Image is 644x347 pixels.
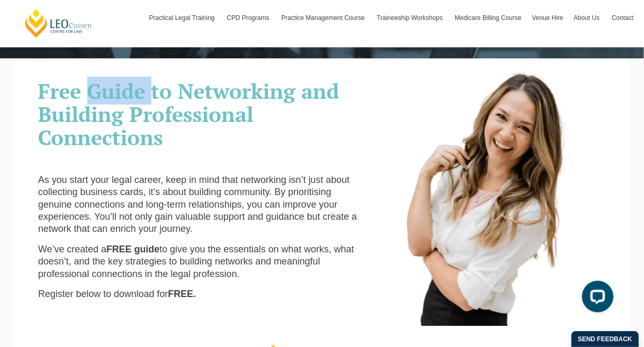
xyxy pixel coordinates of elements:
a: [PERSON_NAME] Centre for Law [24,8,94,38]
p: Register below to download for [38,288,363,300]
p: As you start your legal career, keep in mind that networking isn’t just about collecting business... [38,174,363,236]
a: Traineeship Workshops [372,3,449,33]
a: Practical Legal Training [144,3,222,33]
a: Venue Hire [527,3,568,33]
a: Practice Management Course [276,3,372,33]
span: Free Guide to Networking and Building Professional Connections [38,77,340,151]
a: Contact [607,3,639,33]
strong: FREE guide [106,244,159,254]
p: We’ve created a to give you the essentials on what works, what doesn’t, and the key strategies to... [38,243,363,280]
a: About Us [568,3,606,33]
a: Medicare Billing Course [449,3,527,33]
strong: FREE. [168,289,196,299]
a: CPD Programs [221,3,276,33]
iframe: LiveChat chat widget [574,277,618,321]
